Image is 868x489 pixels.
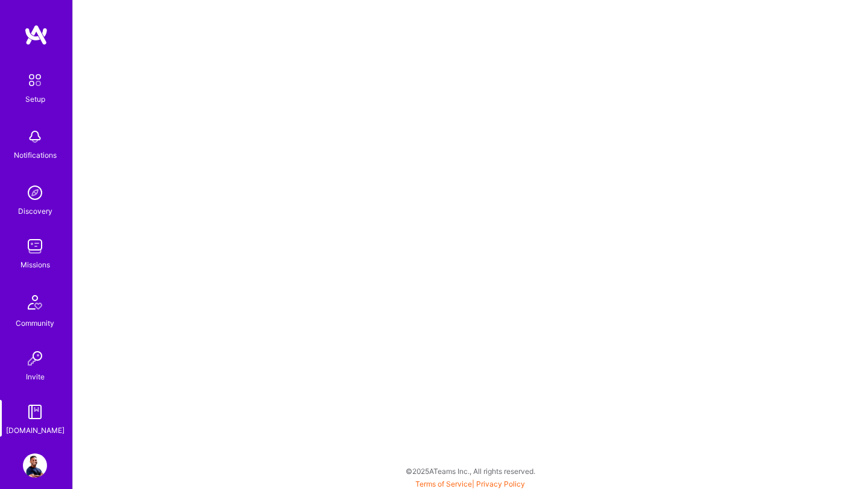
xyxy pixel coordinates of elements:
img: Invite [23,346,47,370]
a: User Avatar [20,453,50,478]
img: logo [24,24,48,46]
img: User Avatar [23,453,47,478]
a: Privacy Policy [476,479,525,488]
img: teamwork [23,234,47,258]
img: setup [22,67,48,93]
div: Setup [25,93,45,105]
div: © 2025 ATeams Inc., All rights reserved. [72,456,868,486]
div: Discovery [18,205,52,217]
div: Invite [26,370,45,383]
img: Community [20,288,49,317]
span: | [415,479,525,488]
a: Terms of Service [415,479,472,488]
div: Notifications [14,149,57,161]
img: discovery [23,181,47,205]
div: [DOMAIN_NAME] [6,424,64,437]
img: bell [23,125,47,149]
img: guide book [23,400,47,424]
div: Community [16,317,54,329]
div: Missions [20,258,50,271]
